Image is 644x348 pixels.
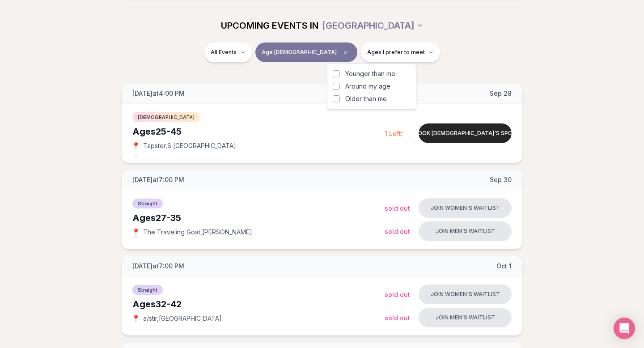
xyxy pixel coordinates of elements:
[361,42,440,62] button: Ages I prefer to meet
[419,284,512,304] button: Join women's waitlist
[211,49,237,56] span: All Events
[322,16,424,35] button: [GEOGRAPHIC_DATA]
[367,49,425,56] span: Ages I prefer to meet
[132,315,140,322] span: 📍
[132,112,200,122] span: [DEMOGRAPHIC_DATA]
[490,175,512,184] span: Sep 30
[385,204,410,212] span: Sold Out
[419,198,512,218] button: Join women's waitlist
[132,125,385,138] div: Ages 25-45
[132,298,385,310] div: Ages 32-42
[340,47,351,58] span: Clear age
[419,308,512,327] button: Join men's waitlist
[132,175,184,184] span: [DATE] at 7:00 PM
[333,70,340,77] button: Younger than me
[614,318,635,339] div: Open Intercom Messenger
[419,221,512,241] button: Join men's waitlist
[132,212,385,224] div: Ages 27-35
[385,228,410,235] span: Sold Out
[490,89,512,98] span: Sep 28
[496,262,512,271] span: Oct 1
[419,123,512,143] button: Book [DEMOGRAPHIC_DATA]'s spot
[221,19,318,32] span: UPCOMING EVENTS IN
[333,95,340,102] button: Older than me
[143,228,252,237] span: The Traveling Goat , [PERSON_NAME]
[132,285,163,295] span: Straight
[132,199,163,208] span: Straight
[385,291,410,298] span: Sold Out
[143,314,222,323] span: a/stir , [GEOGRAPHIC_DATA]
[132,142,140,149] span: 📍
[132,262,184,271] span: [DATE] at 7:00 PM
[132,229,140,236] span: 📍
[385,130,403,137] span: 1 Left!
[345,94,387,103] span: Older than me
[345,82,390,91] span: Around my age
[345,69,395,78] span: Younger than me
[204,42,252,62] button: All Events
[255,42,357,62] button: Age [DEMOGRAPHIC_DATA]Clear age
[262,49,337,56] span: Age [DEMOGRAPHIC_DATA]
[385,314,410,322] span: Sold Out
[333,83,340,90] button: Around my age
[143,141,236,150] span: Tapster , S [GEOGRAPHIC_DATA]
[132,89,185,98] span: [DATE] at 4:00 PM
